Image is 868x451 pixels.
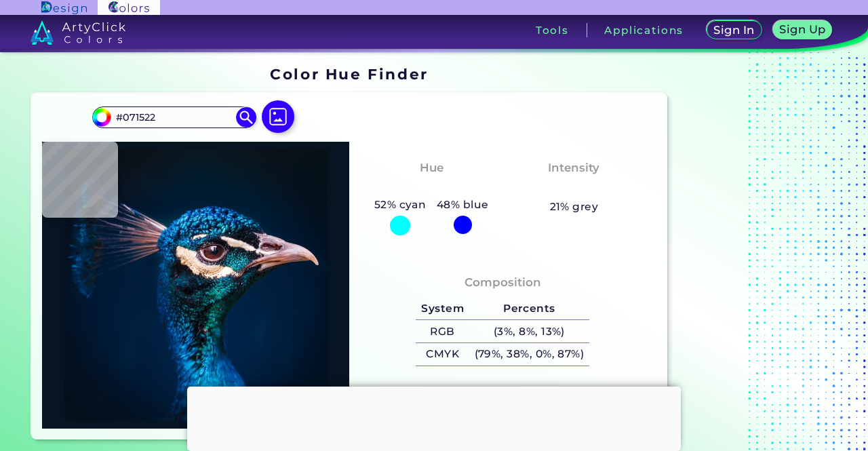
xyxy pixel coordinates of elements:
h4: Hue [420,158,443,178]
h4: Composition [465,273,541,292]
h4: Intensity [548,158,599,178]
h5: Sign Up [779,24,826,35]
a: Sign Up [772,20,832,39]
h5: RGB [416,320,469,342]
h5: Percents [469,298,589,320]
h5: 48% blue [431,196,494,214]
img: icon picture [262,100,294,133]
h3: Tools [536,25,569,35]
h3: Moderate [538,180,610,196]
h5: System [416,298,469,320]
h3: Cyan-Blue [393,180,469,196]
h3: Applications [604,25,684,35]
h5: CMYK [416,343,469,366]
iframe: Advertisement [187,387,681,448]
img: logo_artyclick_colors_white.svg [31,20,126,45]
h5: 21% grey [550,198,599,216]
input: type color.. [111,108,237,126]
h5: 52% cyan [369,196,431,214]
h4: Color [487,383,518,402]
h5: Sign In [713,24,755,36]
img: icon search [236,107,256,128]
h1: Color Hue Finder [270,64,428,84]
h5: (3%, 8%, 13%) [469,320,589,342]
a: Sign In [707,20,762,39]
img: ArtyClick Design logo [41,1,87,14]
iframe: Advertisement [673,61,842,445]
h5: (79%, 38%, 0%, 87%) [469,343,589,366]
img: img_pavlin.jpg [49,149,342,422]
